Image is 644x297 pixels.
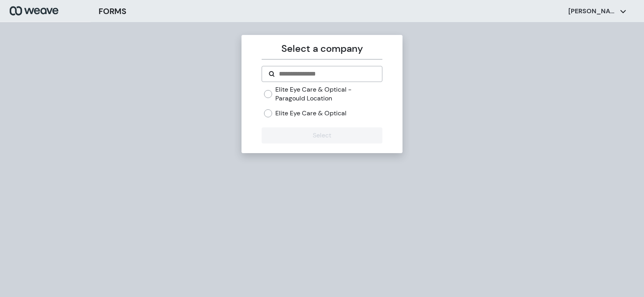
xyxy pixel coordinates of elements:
[275,109,347,118] label: Elite Eye Care & Optical
[99,5,126,17] h3: FORMS
[275,85,382,102] label: Elite Eye Care & Optical - Paragould Location
[278,69,375,79] input: Search
[568,7,617,16] p: [PERSON_NAME]
[262,41,382,56] p: Select a company
[262,127,382,143] button: Select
